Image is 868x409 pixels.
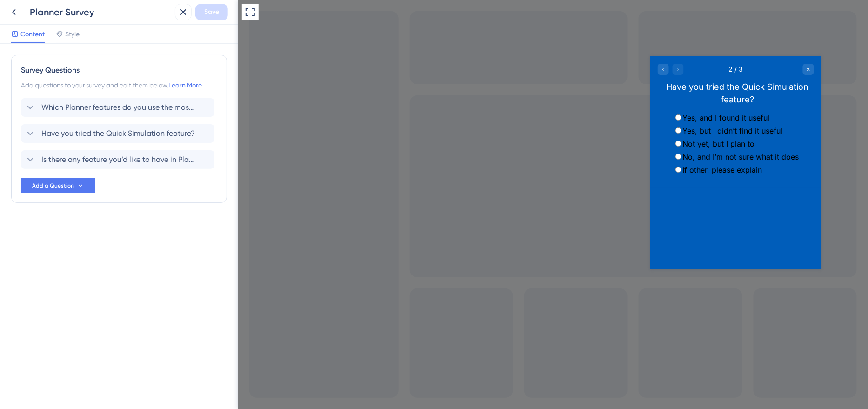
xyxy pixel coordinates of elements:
[65,28,80,40] span: Style
[20,28,45,40] span: Content
[21,80,217,91] div: Add questions to your survey and edit them below.
[204,7,219,18] span: Save
[32,182,74,189] span: Add a Question
[21,178,95,193] button: Add a Question
[41,154,195,165] span: Is there any feature you’d like to have in Planner that isn’t currently available?
[412,56,583,269] iframe: UserGuiding Survey
[41,102,195,113] span: Which Planner features do you use the most? (Select all that apply)
[41,128,195,139] span: Have you tried the Quick Simulation feature?
[30,6,171,19] div: Planner Survey
[195,4,228,20] button: Save
[168,81,202,89] a: Learn More
[21,65,217,76] div: Survey Questions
